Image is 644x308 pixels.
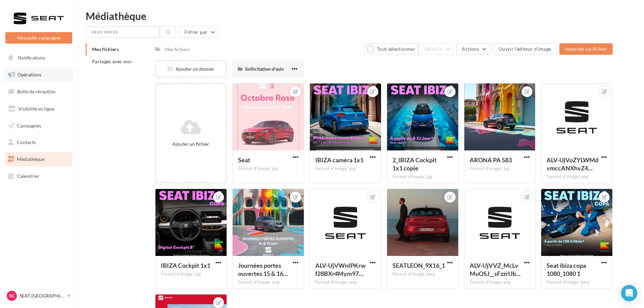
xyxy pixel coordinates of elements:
[20,292,64,299] p: SEAT [GEOGRAPHIC_DATA]
[418,43,454,55] button: Gérer(0)
[392,262,445,269] span: SEATLEON_9X16_1
[565,46,607,52] span: Importer un fichier
[4,84,74,99] a: Boîte de réception
[4,119,74,133] a: Campagnes
[156,66,226,72] div: Ajouter un dossier
[5,289,72,302] a: SC SEAT [GEOGRAPHIC_DATA]
[392,174,453,180] div: Format d'image: jpg
[315,279,376,285] div: Format d'image: png
[18,55,45,61] span: Notifications
[392,271,453,277] div: Format d'image: jpeg
[17,156,45,162] span: Médiathèque
[315,262,365,277] span: ALV-UjVWnIPKrwf28BXr4Mym977KUolFJB8q7thXvuaT174jgknXN6Y8
[238,279,298,285] div: Format d'image: png
[165,46,190,53] div: Mes fichiers
[470,262,521,277] span: ALV-UjVVZ_McLvMuOSJ__sFzzrUbnNfLwpGArbvW2V1QZBtdwaaWSBtA
[547,279,607,285] div: Format d'image: jpeg
[4,51,71,65] button: Notifications
[437,46,443,52] span: (0)
[547,262,586,277] span: Seat ibiza copa 1080_1080 1
[547,156,598,172] span: ALV-UjVoZYLWMdvmccANXhvZ48q2GczzRylaitZJM0B3h61fp7PUDPzE
[92,46,119,52] span: Mes fichiers
[5,32,72,44] button: Nouvelle campagne
[9,292,15,299] span: SC
[17,89,56,94] span: Boîte de réception
[238,262,288,277] span: Journées portes ouvertes 15 & 16 mars (3)
[4,169,74,183] a: Calendrier
[547,174,607,180] div: Format d'image: png
[456,43,490,55] button: Actions
[245,66,284,72] span: Sollicitation d'avis
[92,58,132,64] span: Partagés avec moi
[179,26,218,38] button: Filtrer par
[493,43,557,55] button: Ouvrir l'éditeur d'image
[470,279,530,285] div: Format d'image: png
[4,135,74,149] a: Contacts
[18,72,41,77] span: Opérations
[17,139,36,145] span: Contacts
[4,68,74,82] a: Opérations
[315,156,363,164] span: IBIZA caméra 1x1
[18,106,54,112] span: Visibilité en ligne
[392,156,437,172] span: 2_IBIZA Cockpit 1x1 copie
[315,166,376,172] div: Format d'image: jpg
[86,11,636,21] div: Médiathèque
[238,156,250,164] span: Seat
[17,173,39,179] span: Calendrier
[462,46,479,52] span: Actions
[621,285,637,301] div: Open Intercom Messenger
[470,166,530,172] div: Format d'image: jpg
[161,262,210,269] span: IBIZA Cockpit 1x1
[161,271,221,277] div: Format d'image: jpg
[4,152,74,166] a: Médiathèque
[470,156,512,164] span: ARONA PA 583
[238,166,298,172] div: Format d'image: jpg
[364,43,418,55] button: Tout sélectionner
[17,122,41,128] span: Campagnes
[4,102,74,116] a: Visibilité en ligne
[159,141,223,147] div: Ajouter un fichier
[559,43,613,55] button: Importer un fichier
